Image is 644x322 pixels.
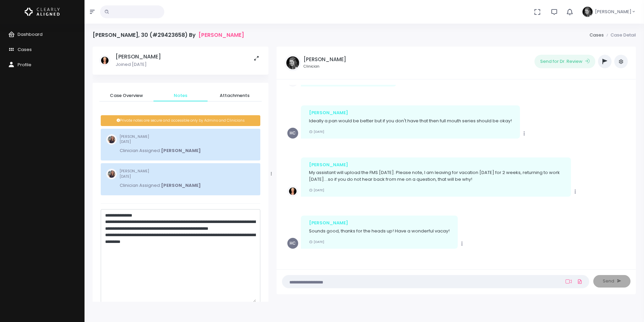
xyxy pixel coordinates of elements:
[309,220,450,226] div: [PERSON_NAME]
[18,46,32,53] span: Cases
[120,174,131,179] span: [DATE]
[309,188,324,192] small: [DATE]
[18,31,43,38] span: Dashboard
[120,139,131,144] span: [DATE]
[534,55,595,68] button: Send for Dr. Review
[309,169,563,182] p: My assistant will upload the FMS [DATE]. Please note, I am leaving for vacation [DATE] for 2 week...
[590,32,604,38] a: Cases
[161,182,201,189] b: [PERSON_NAME]
[120,182,201,189] p: Clinician Assigned:
[120,169,201,179] small: [PERSON_NAME]
[309,129,324,134] small: [DATE]
[309,162,563,168] div: [PERSON_NAME]
[18,61,31,68] span: Profile
[161,147,201,154] b: [PERSON_NAME]
[309,228,450,234] p: Sounds good, thanks for the heads up! Have a wonderful vacay!
[116,53,161,60] h5: [PERSON_NAME]
[304,64,346,69] small: Clinician
[198,32,244,38] a: [PERSON_NAME]
[287,128,298,139] span: HC
[282,85,630,262] div: scrollable content
[101,115,260,126] div: Private notes are secure and accessible only by Admins and Clinicians
[309,118,512,124] p: Ideally a pan would be better but if you don't have that then full mouth series should be okay!
[213,92,256,99] span: Attachments
[576,275,584,288] a: Add Files
[309,240,324,244] small: [DATE]
[287,238,298,249] span: HC
[309,109,512,116] div: [PERSON_NAME]
[25,5,60,19] img: Logo Horizontal
[564,279,573,284] a: Add Loom Video
[581,6,594,18] img: Header Avatar
[604,32,636,39] li: Case Detail
[159,92,202,99] span: Notes
[93,47,268,302] div: scrollable content
[304,56,346,63] h5: [PERSON_NAME]
[595,8,631,15] span: [PERSON_NAME]
[105,92,148,99] span: Case Overview
[120,147,201,154] p: Clinician Assigned:
[120,134,201,145] small: [PERSON_NAME]
[116,61,161,68] p: Joined [DATE]
[93,32,244,38] h4: [PERSON_NAME], 30 (#29423658) By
